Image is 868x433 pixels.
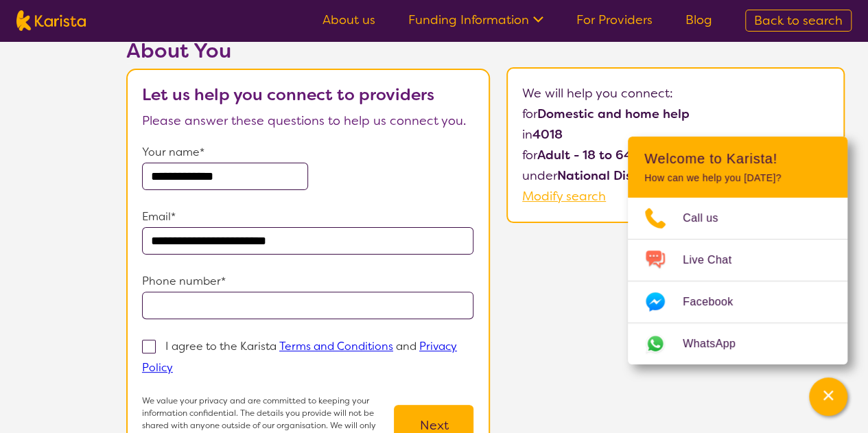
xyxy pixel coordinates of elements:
[142,339,457,375] a: Privacy Policy
[532,126,563,143] b: 4018
[683,333,752,354] span: WhatsApp
[522,188,606,204] a: Modify search
[809,377,847,416] button: Channel Menu
[142,207,474,227] p: Email*
[322,12,375,28] a: About us
[537,147,632,163] b: Adult - 18 to 64
[142,110,474,131] p: Please answer these questions to help us connect you.
[537,106,690,122] b: Domestic and home help
[685,12,712,28] a: Blog
[408,12,543,28] a: Funding Information
[142,339,457,375] p: I agree to the Karista and
[576,12,653,28] a: For Providers
[126,38,490,63] h2: About You
[683,292,749,312] span: Facebook
[522,83,829,104] p: We will help you connect:
[522,124,829,145] p: in
[754,12,843,29] span: Back to search
[142,142,474,163] p: Your name*
[628,198,847,364] ul: Choose channel
[142,84,434,106] b: Let us help you connect to providers
[142,271,474,292] p: Phone number*
[522,104,829,124] p: for
[683,250,748,270] span: Live Chat
[522,145,829,165] p: for
[745,10,852,32] a: Back to search
[628,323,847,364] a: Web link opens in a new tab.
[683,208,735,229] span: Call us
[644,150,831,167] h2: Welcome to Karista!
[557,167,826,184] b: National Disability Insurance Scheme (NDIS)
[522,165,829,186] p: under .
[279,339,393,353] a: Terms and Conditions
[628,137,847,364] div: Channel Menu
[16,10,86,31] img: Karista logo
[644,172,831,184] p: How can we help you [DATE]?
